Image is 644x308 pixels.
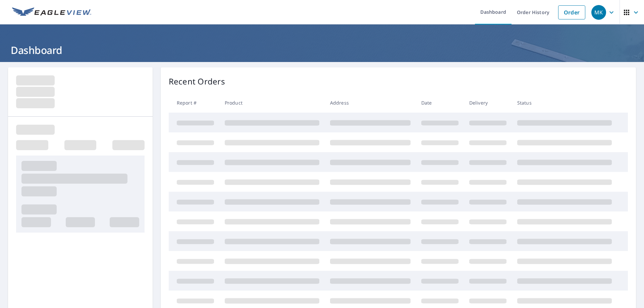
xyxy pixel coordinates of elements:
h1: Dashboard [8,43,636,57]
a: Order [558,5,585,19]
th: Delivery [464,93,512,113]
div: MK [591,5,606,20]
th: Product [219,93,325,113]
p: Recent Orders [169,75,225,87]
th: Date [416,93,464,113]
th: Address [325,93,416,113]
img: EV Logo [12,7,91,17]
th: Status [512,93,617,113]
th: Report # [169,93,219,113]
